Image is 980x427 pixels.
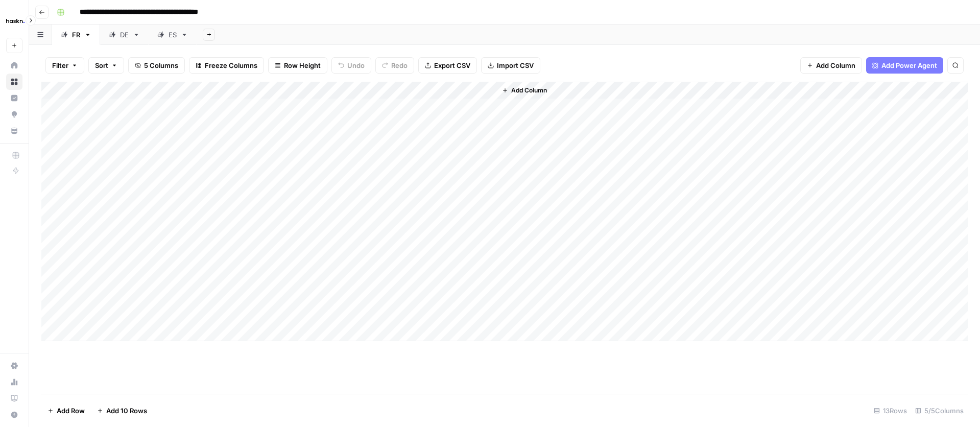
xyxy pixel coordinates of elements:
a: Usage [6,374,22,390]
a: Your Data [6,123,22,139]
span: Export CSV [434,60,470,70]
a: Browse [6,74,22,90]
a: Insights [6,90,22,106]
span: Sort [95,60,108,70]
button: Export CSV [418,57,477,74]
a: Settings [6,358,22,374]
span: Freeze Columns [205,60,257,70]
span: Add Column [816,60,855,70]
a: FR [52,25,100,45]
button: Redo [375,57,414,74]
span: Import CSV [497,60,534,70]
span: Add Power Agent [881,60,937,70]
div: 13 Rows [870,402,911,419]
span: Redo [391,60,408,70]
div: FR [72,30,80,40]
div: ES [169,30,177,40]
span: Filter [52,60,68,70]
img: Haskn Logo [6,12,25,30]
span: Add Row [57,406,85,416]
a: DE [100,25,149,45]
button: Add Column [800,57,862,74]
button: Workspace: Haskn [6,8,22,34]
a: Opportunities [6,106,22,123]
button: Add Column [498,84,551,97]
button: Row Height [268,57,327,74]
button: Add Row [41,402,91,419]
span: Row Height [284,60,321,70]
button: Filter [45,57,84,74]
button: Add 10 Rows [91,402,153,419]
span: Add Column [511,86,547,95]
div: 5/5 Columns [911,402,968,419]
button: 5 Columns [128,57,185,74]
a: Learning Hub [6,390,22,407]
a: ES [149,25,197,45]
button: Add Power Agent [866,57,943,74]
div: DE [120,30,129,40]
span: Undo [347,60,365,70]
button: Freeze Columns [189,57,264,74]
span: 5 Columns [144,60,178,70]
a: Home [6,57,22,74]
button: Undo [331,57,371,74]
span: Add 10 Rows [106,406,147,416]
button: Import CSV [481,57,540,74]
button: Sort [88,57,124,74]
button: Help + Support [6,407,22,423]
